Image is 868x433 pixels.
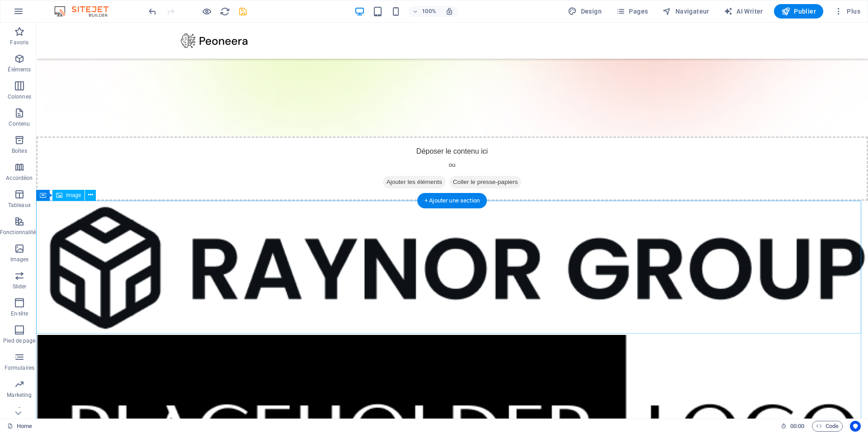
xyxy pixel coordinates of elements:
p: Contenu [9,120,30,127]
div: Design (Ctrl+Alt+Y) [564,4,605,19]
button: Usercentrics [850,421,861,432]
button: save [237,6,248,17]
span: Image [66,193,81,198]
span: Ajouter les éléments [347,153,410,166]
span: AI Writer [724,7,763,16]
p: Slider [13,283,27,290]
span: : [797,423,798,429]
i: Enregistrer (Ctrl+S) [238,6,248,17]
button: Navigateur [659,4,712,19]
h6: 100% [422,6,436,17]
button: Pages [613,4,651,19]
h6: Durée de la session [781,421,805,432]
button: Plus [830,4,864,19]
span: Coller le presse-papiers [413,153,486,166]
span: Plus [834,7,860,16]
p: Formulaires [5,364,34,372]
p: En-tête [11,310,28,317]
span: Publier [781,7,816,16]
a: Cliquez pour annuler la sélection. Double-cliquez pour ouvrir Pages. [7,421,32,432]
span: Navigateur [662,7,709,16]
p: Pied de page [3,337,35,344]
span: Pages [616,7,648,16]
p: Images [10,256,29,263]
p: Marketing [7,391,32,399]
button: 100% [408,6,440,17]
button: Code [812,421,843,432]
p: Éléments [8,66,31,73]
span: 00 00 [790,421,804,432]
span: Code [816,421,839,432]
button: Publier [774,4,823,19]
p: Tableaux [8,202,31,209]
img: Editor Logo [52,6,120,17]
p: Favoris [10,39,28,46]
button: AI Writer [720,4,767,19]
button: undo [147,6,158,17]
i: Annuler : Supprimer les éléments (Ctrl+Z) [147,6,158,17]
p: Accordéon [6,174,33,182]
span: Design [568,7,602,16]
button: Design [564,4,605,19]
p: Colonnes [8,93,31,100]
div: + Ajouter une section [417,193,487,208]
p: Boîtes [12,147,27,155]
button: reload [219,6,230,17]
i: Actualiser la page [220,6,230,17]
